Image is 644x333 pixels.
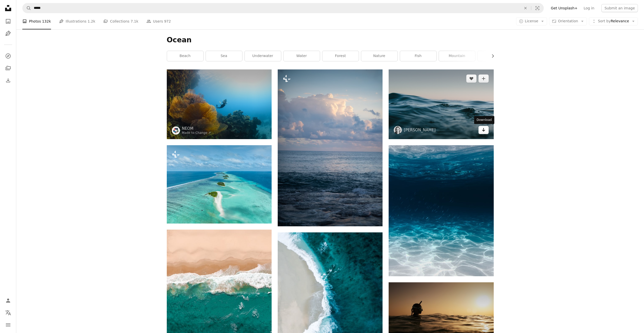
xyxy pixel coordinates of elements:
[3,16,13,26] a: Photos
[389,69,493,139] img: body of water under sky
[3,308,13,318] button: Language
[278,69,383,226] img: a body of water with clouds above it
[531,3,543,13] button: Visual search
[589,17,638,25] button: Sort byRelevance
[167,51,203,61] a: beach
[389,145,493,276] img: blue and clear body of water
[598,19,629,24] span: Relevance
[3,3,13,14] a: Home — Unsplash
[488,51,494,61] button: scroll list to the right
[88,18,95,24] span: 1.2k
[167,297,272,302] a: iPhone wallpaper
[394,126,402,134] img: Go to Matt Hardy's profile
[601,4,638,12] button: Submit an image
[525,19,538,23] span: License
[23,3,31,13] button: Search Unsplash
[278,323,383,328] a: aerial photo of seashore
[103,13,138,29] a: Collections 7.1k
[167,145,272,224] img: an aerial view of an island in the middle of the ocean
[361,51,398,61] a: nature
[3,320,13,330] button: Menu
[3,75,13,85] a: Download History
[245,51,281,61] a: underwater
[182,126,211,131] a: NEOM
[478,126,489,134] a: Download
[164,18,171,24] span: 972
[3,63,13,73] a: Collections
[322,51,359,61] a: forest
[167,69,272,139] img: a person swimming in the ocean near a coral reef
[3,28,13,39] a: Illustrations
[22,3,544,13] form: Find visuals sitewide
[478,51,514,61] a: waves
[400,51,436,61] a: fish
[404,127,436,133] a: [PERSON_NAME]
[516,17,547,25] button: License
[581,4,597,12] a: Log in
[389,208,493,213] a: blue and clear body of water
[206,51,242,61] a: sea
[558,19,578,23] span: Orientation
[130,18,138,24] span: 7.1k
[146,13,171,29] a: Users 972
[598,19,610,23] span: Sort by
[167,102,272,106] a: a person swimming in the ocean near a coral reef
[182,131,211,135] a: Made to Change ↗
[278,145,383,150] a: a body of water with clouds above it
[549,17,587,25] button: Orientation
[167,35,494,45] h1: Ocean
[284,51,320,61] a: water
[3,295,13,306] a: Log in / Sign up
[548,4,581,12] a: Get Unsplash+
[3,51,13,61] a: Explore
[389,315,493,319] a: a person swimming in the ocean at sunset
[478,75,489,83] button: Add to Collection
[439,51,475,61] a: mountain
[167,182,272,187] a: an aerial view of an island in the middle of the ocean
[59,13,95,29] a: Illustrations 1.2k
[172,126,180,135] img: Go to NEOM's profile
[389,102,493,106] a: body of water under sky
[520,3,531,13] button: Clear
[466,75,476,83] button: Like
[474,116,494,124] div: Download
